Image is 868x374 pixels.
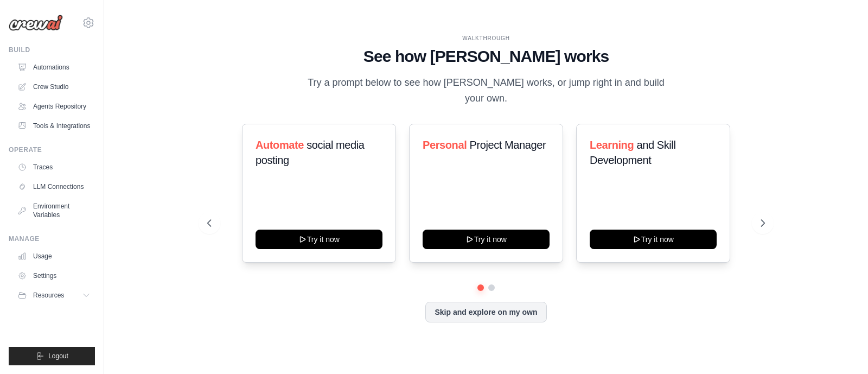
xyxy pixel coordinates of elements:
[590,139,675,166] span: and Skill Development
[304,75,668,107] p: Try a prompt below to see how [PERSON_NAME] works, or jump right in and build your own.
[13,78,95,96] a: Crew Studio
[423,230,550,249] button: Try it now
[423,139,467,151] span: Personal
[590,139,634,151] span: Learning
[48,352,68,360] span: Logout
[256,139,365,166] span: social media posting
[13,159,95,176] a: Traces
[13,267,95,284] a: Settings
[590,230,717,249] button: Try it now
[13,178,95,195] a: LLM Connections
[470,139,546,151] span: Project Manager
[9,46,95,54] div: Build
[425,302,546,322] button: Skip and explore on my own
[9,234,95,243] div: Manage
[9,145,95,154] div: Operate
[9,15,63,31] img: Logo
[207,34,764,42] div: WALKTHROUGH
[13,59,95,76] a: Automations
[9,347,95,365] button: Logout
[13,287,95,304] button: Resources
[256,139,304,151] span: Automate
[13,248,95,265] a: Usage
[13,198,95,224] a: Environment Variables
[256,230,382,249] button: Try it now
[207,47,764,66] h1: See how [PERSON_NAME] works
[33,291,64,300] span: Resources
[13,98,95,115] a: Agents Repository
[13,117,95,135] a: Tools & Integrations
